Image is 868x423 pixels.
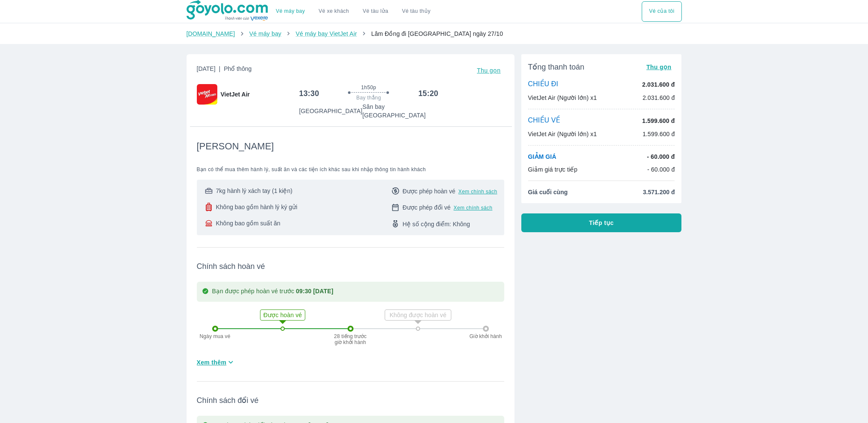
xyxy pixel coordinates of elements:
span: [PERSON_NAME] [197,140,274,152]
p: 28 tiếng trước giờ khởi hành [333,333,368,345]
span: Tổng thanh toán [528,62,585,72]
div: choose transportation mode [642,1,681,22]
p: - 60.000 đ [647,165,675,174]
span: Xem thêm [197,358,227,367]
button: Xem chính sách [459,188,497,195]
button: Vé của tôi [642,1,681,22]
span: Bạn có thể mua thêm hành lý, suất ăn và các tiện ích khác sau khi nhập thông tin hành khách [197,166,504,173]
span: 3.571.200 đ [643,188,675,196]
span: Giá cuối cùng [528,188,568,196]
p: VietJet Air (Người lớn) x1 [528,93,597,102]
nav: breadcrumb [187,29,682,38]
span: 1h50p [361,84,376,91]
button: Tiếp tục [521,213,682,232]
span: Chính sách hoàn vé [197,261,504,271]
span: | [219,65,221,72]
button: Thu gọn [473,64,504,76]
a: Vé tàu lửa [356,1,395,22]
strong: 09:30 [DATE] [296,288,333,295]
a: Vé máy bay [249,30,281,37]
a: Vé xe khách [319,8,349,15]
span: [DATE] [197,64,252,76]
p: GIẢM GIÁ [528,152,556,161]
p: Ngày mua vé [196,333,234,339]
p: 1.599.600 đ [643,130,675,138]
div: choose transportation mode [269,1,437,22]
p: VietJet Air (Người lớn) x1 [528,130,597,138]
p: Bạn được phép hoàn vé trước [212,287,333,297]
span: VietJet Air [221,90,250,99]
h6: 15:20 [418,88,438,99]
span: Phổ thông [224,65,251,72]
p: 2.031.600 đ [642,80,675,89]
span: Hệ số cộng điểm: Không [403,220,470,228]
button: Vé tàu thủy [395,1,437,22]
span: Tiếp tục [589,219,614,227]
span: Được phép hoàn vé [403,187,456,195]
p: Sân bay [GEOGRAPHIC_DATA] [362,102,438,120]
p: Giờ khởi hành [467,333,505,339]
button: Xem chính sách [453,204,492,211]
p: CHIỀU ĐI [528,80,558,89]
p: Giảm giá trực tiếp [528,165,578,174]
p: CHIỀU VỀ [528,116,561,125]
p: Không được hoàn vé [386,311,450,319]
button: Xem thêm [193,355,239,369]
a: Vé máy bay VietJet Air [295,30,357,37]
a: [DOMAIN_NAME] [187,30,235,37]
span: Không bao gồm suất ăn [216,219,280,228]
span: 7kg hành lý xách tay (1 kiện) [216,187,292,195]
span: Chính sách đổi vé [197,395,504,405]
a: Vé máy bay [276,8,305,15]
p: - 60.000 đ [647,152,675,161]
p: Được hoàn vé [261,311,304,319]
span: Thu gọn [477,67,501,74]
p: 1.599.600 đ [642,117,675,125]
button: Thu gọn [643,61,675,73]
h6: 13:30 [299,88,319,99]
p: [GEOGRAPHIC_DATA] [299,107,362,115]
span: Bay thẳng [357,94,381,101]
span: Được phép đổi vé [403,203,451,212]
span: Thu gọn [646,64,672,70]
p: 2.031.600 đ [643,93,675,102]
span: Lâm Đồng đi [GEOGRAPHIC_DATA] ngày 27/10 [371,30,503,37]
span: Không bao gồm hành lý ký gửi [216,203,297,211]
